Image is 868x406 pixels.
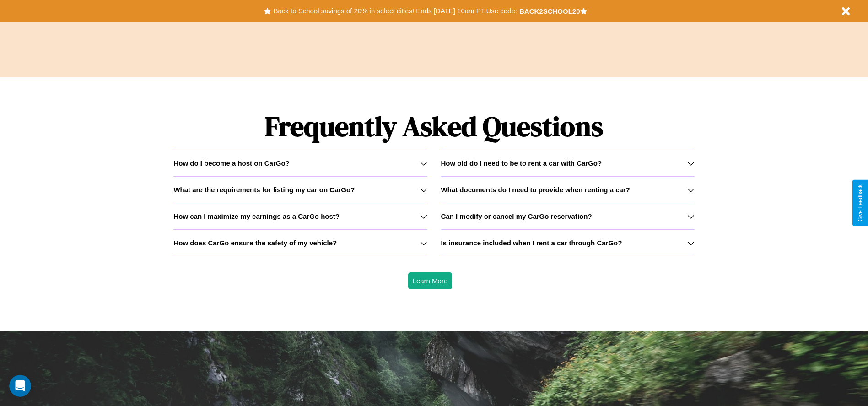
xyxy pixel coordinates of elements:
[519,7,580,15] b: BACK2SCHOOL20
[173,103,694,150] h1: Frequently Asked Questions
[173,212,340,220] h3: How can I maximize my earnings as a CarGo host?
[271,5,519,17] button: Back to School savings of 20% in select cities! Ends [DATE] 10am PT.Use code:
[441,186,630,194] h3: What documents do I need to provide when renting a car?
[441,239,622,247] h3: Is insurance included when I rent a car through CarGo?
[173,159,289,167] h3: How do I become a host on CarGo?
[857,184,863,222] div: Give Feedback
[408,272,453,289] button: Learn More
[173,186,355,194] h3: What are the requirements for listing my car on CarGo?
[441,212,592,220] h3: Can I modify or cancel my CarGo reservation?
[173,239,337,247] h3: How does CarGo ensure the safety of my vehicle?
[441,159,602,167] h3: How old do I need to be to rent a car with CarGo?
[9,375,31,397] iframe: Intercom live chat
